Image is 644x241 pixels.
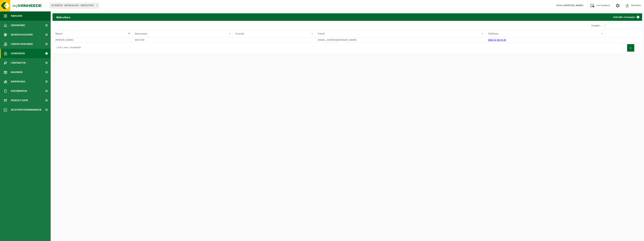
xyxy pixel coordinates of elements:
button: 1 [627,44,634,52]
a: 0032 52 38 19 20 [488,39,506,41]
span: Voornaam [135,32,147,35]
span: Kalender [11,68,23,77]
td: WOUTER [132,37,232,43]
td: [PERSON_NAME] [53,37,132,43]
a: Gebruiker toevoegen [610,13,642,21]
strong: [PERSON_NAME] [565,4,583,7]
span: Bedrijfsgegevens [11,30,33,39]
span: Gebruikers [11,49,25,58]
span: Acceptatievoorwaarden [11,105,41,114]
div: 1 tot 1 van 1 resultaten [54,44,81,51]
span: Contracten [11,58,26,68]
span: Telefoon [488,32,499,35]
span: Rapportage [11,77,25,86]
td: [EMAIL_ADDRESS][DOMAIN_NAME] [315,37,485,43]
h2: Gebruikers [53,13,74,21]
span: Product Shop [11,96,28,105]
span: Documenten [11,86,27,96]
span: Dashboard [11,21,25,30]
span: 10-928976 - ANYSEALS NV - MERCHTEM [50,3,99,8]
button: Next [634,44,640,52]
span: Naam [55,32,63,35]
span: Functie [235,32,244,35]
label: Zoeken: [591,24,601,27]
span: Navigatie [11,11,23,21]
span: 10-928976 - ANYSEALS NV - MERCHTEM [50,3,99,8]
span: Email [318,32,325,35]
span: Contactpersonen [11,39,33,49]
button: Previous [621,44,627,52]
